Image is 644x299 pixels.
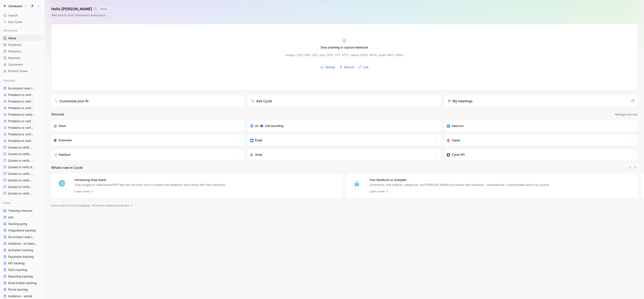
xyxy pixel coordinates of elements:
[2,164,43,170] a: Quotes to verify Email builder
[2,12,43,18] div: Search
[2,240,43,247] a: Audience - no feature tag
[8,235,35,239] span: No product area (Unknowns)
[51,204,132,208] a: Have a look at Cycle’s changelog – we’ve been shipping weirdly fast
[8,69,28,73] span: Product Areas
[2,254,43,260] a: Expansion backlog
[2,227,43,233] a: Integrations backlog
[2,42,43,48] a: Feedback
[338,64,355,70] button: Record
[452,138,460,143] h3: Zapier
[265,123,284,128] h3: Call recording
[8,209,32,213] span: Tracking intercom
[2,214,43,220] a: test
[2,260,43,266] a: MO backlog
[8,99,35,103] span: Problems to verify Audience
[2,105,43,111] a: Problems to verify DeCo
[448,99,473,103] div: My meetings
[8,185,33,189] span: Quotes to verify MO
[2,208,43,214] a: Tracking intercom
[8,228,36,232] span: Integrations backlog
[319,64,336,70] button: Upload
[51,165,83,170] h2: What’s new in Cycle
[447,123,627,128] div: Sync your customers, send feedback and get updates in Intercom
[8,145,35,149] span: Quotes to verify Activation
[2,19,43,25] a: Ask Cycle
[8,20,22,24] span: Ask Cycle
[8,165,35,169] span: Quotes to verify Email builder
[75,177,226,182] h4: Introducing Drop island
[2,92,43,98] a: Problems to verify Activation
[2,35,43,41] a: Home
[8,86,36,91] span: No product area (Unknowns)
[2,98,43,105] a: Problems to verify Audience
[8,294,32,298] span: Audience - sorted
[3,201,11,205] span: Other
[8,119,35,123] span: Problems to verify Expansion
[344,65,354,70] span: Record
[8,274,33,278] span: Reporting backlog
[2,48,43,54] a: Requests
[3,78,15,83] span: Favorites
[2,151,43,157] a: Quotes to verify Audience
[8,152,34,156] span: Quotes to verify Audience
[2,184,43,190] a: Quotes to verify MO
[55,99,88,103] div: Customize your AI
[369,189,389,194] a: Learn more
[2,3,27,9] button: OmnisendOmnisend
[2,273,43,279] a: Reporting backlog
[325,65,335,70] span: Upload
[59,152,71,157] h3: HubSpot
[285,53,403,57] div: Images (JPG, PNG, GIF), docs (PDF, TXT, VTT), videos (MOV, MP4), audio (MP3, WAV)
[2,190,43,197] a: Quotes to verify Reporting
[8,268,27,272] span: DeCo backlog
[250,152,430,157] div: Capture feedback from your incoming calls
[51,13,109,18] div: Welcome to your Omnisend’s workspace
[8,132,34,136] span: Problems to verify MO
[8,172,35,176] span: Quotes to verify Expansion
[8,241,38,246] span: Audience - no feature tag
[8,281,37,285] span: Email builder backlog
[75,183,226,187] p: Drop images or video/audio/PDF files into the drop zone to create new feedback docs along with th...
[8,93,35,97] span: Problems to verify Activation
[2,77,43,84] div: Favorites
[8,4,22,8] h1: Omnisend
[75,189,94,194] a: Learn more
[250,138,430,143] div: Forward emails to your feedback inbox
[2,138,43,144] a: Problems to verify Reporting
[255,138,262,143] h3: Email
[8,49,21,53] span: Requests
[51,112,64,117] h2: Sources
[8,56,21,60] span: Releases
[99,7,109,11] button: MAKER
[8,113,35,117] span: Problems to verify Email Builder
[2,61,43,68] a: Customers
[8,287,28,292] span: Forms backlog
[8,43,22,47] span: Feedback
[321,45,368,50] div: Drop anything to capture feedback
[8,215,13,219] span: test
[2,286,43,293] a: Forms backlog
[2,131,43,137] a: Problems to verify MO
[2,27,43,33] div: Workspace
[2,144,43,151] a: Quotes to verify Activation
[255,152,262,157] h3: Gong
[8,36,16,40] span: Home
[54,123,234,128] div: Sync your customers, send feedback and get updates in Slack
[2,112,43,118] a: Problems to verify Email Builder
[8,178,34,182] span: Quotes to verify Forms
[452,123,464,128] h3: Intercom
[8,191,34,195] span: Quotes to verify Reporting
[2,85,43,91] a: No product area (Unknowns)
[369,183,549,187] p: Summarize, find insights, categorize, and [PERSON_NAME] processed new feedback - automatically. C...
[2,68,43,74] a: Product Areas
[2,247,43,253] a: Activation backlog
[447,152,627,157] div: Sync customers & send feedback from custom sources. Get inspired by our favorite use case
[2,171,43,177] a: Quotes to verify Expansion
[8,126,34,130] span: Problems to verify Forms
[357,64,370,70] button: Link
[3,28,17,32] span: Workspace
[54,138,234,143] div: Capture feedback from anywhere on the web
[59,138,72,143] h3: Extension
[8,106,34,110] span: Problems to verify DeCo
[452,152,465,157] h3: Cycle API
